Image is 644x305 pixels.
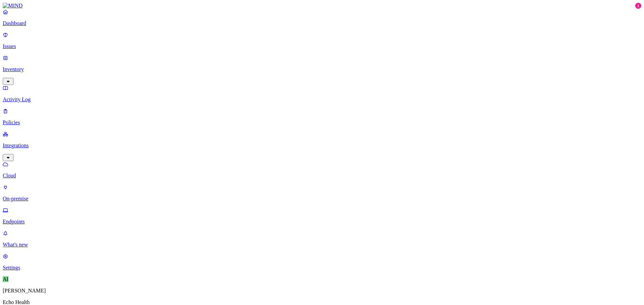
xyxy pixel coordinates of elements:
a: Policies [3,108,641,126]
a: Dashboard [3,9,641,26]
a: Inventory [3,55,641,84]
p: On-premise [3,196,641,202]
a: On-premise [3,184,641,202]
p: Activity Log [3,96,641,103]
p: Inventory [3,66,641,72]
a: What's new [3,230,641,248]
a: Endpoints [3,207,641,225]
p: Cloud [3,173,641,179]
p: Policies [3,119,641,126]
a: Integrations [3,131,641,160]
a: Settings [3,253,641,271]
p: Settings [3,265,641,271]
a: MIND [3,3,641,9]
a: Issues [3,32,641,49]
a: Cloud [3,161,641,179]
p: Endpoints [3,219,641,225]
img: MIND [3,3,23,9]
a: Activity Log [3,85,641,103]
p: Dashboard [3,20,641,26]
span: AI [3,276,8,282]
p: What's new [3,242,641,248]
p: Integrations [3,143,641,149]
p: [PERSON_NAME] [3,288,641,294]
div: 1 [635,3,641,9]
p: Issues [3,43,641,49]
